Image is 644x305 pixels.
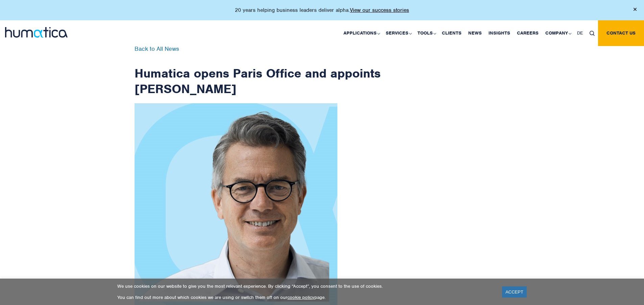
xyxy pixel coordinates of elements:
a: Insights [485,20,514,46]
a: Applications [340,20,382,46]
p: We use cookies on our website to give you the most relevant experience. By clicking “Accept”, you... [117,283,494,289]
a: Services [382,20,414,46]
a: ACCEPT [502,286,527,298]
a: Tools [414,20,438,46]
a: News [465,20,485,46]
p: 20 years helping business leaders deliver alpha. [235,7,409,14]
a: DE [574,20,586,46]
a: cookie policy [287,295,314,300]
a: Back to All News [135,45,179,52]
h1: Humatica opens Paris Office and appoints [PERSON_NAME] [135,46,381,96]
p: You can find out more about which cookies we are using or switch them off on our page. [117,295,494,300]
a: Clients [438,20,465,46]
img: search_icon [590,31,595,36]
a: Careers [514,20,542,46]
span: DE [577,30,583,36]
a: Company [542,20,574,46]
a: Contact us [598,20,644,46]
img: logo [5,27,68,38]
a: View our success stories [350,7,409,14]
